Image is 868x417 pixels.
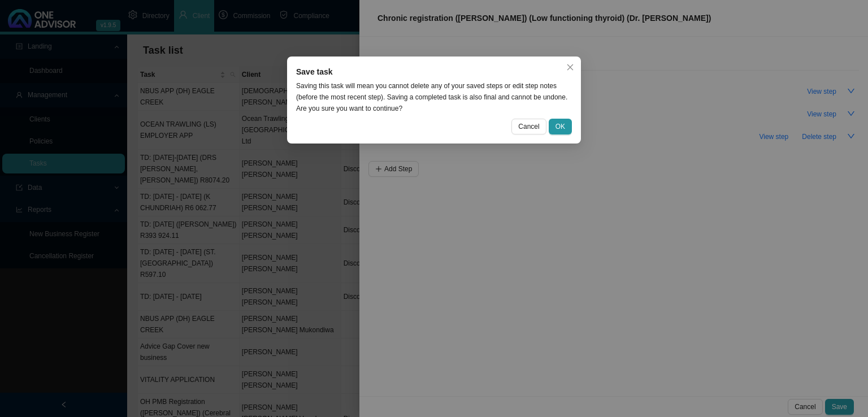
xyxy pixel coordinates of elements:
[511,119,546,134] button: Cancel
[562,59,578,75] button: Close
[518,121,539,132] span: Cancel
[296,66,572,78] div: Save task
[296,80,572,114] div: Saving this task will mean you cannot delete any of your saved steps or edit step notes (before t...
[566,63,574,71] span: close
[555,121,565,132] span: OK
[549,119,572,134] button: OK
